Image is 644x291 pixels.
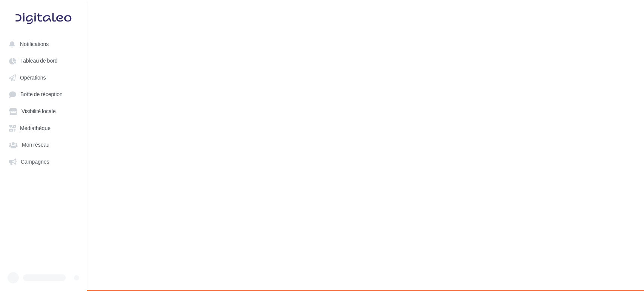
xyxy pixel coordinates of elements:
[20,41,49,47] span: Notifications
[5,138,82,151] a: Mon réseau
[5,54,82,67] a: Tableau de bord
[5,37,79,51] button: Notifications
[22,142,49,148] span: Mon réseau
[5,104,82,118] a: Visibilité locale
[5,87,82,101] a: Boîte de réception
[21,158,49,165] span: Campagnes
[20,125,51,131] span: Médiathèque
[22,108,56,115] span: Visibilité locale
[20,91,63,98] span: Boîte de réception
[5,121,82,135] a: Médiathèque
[20,58,58,64] span: Tableau de bord
[5,155,82,168] a: Campagnes
[20,74,46,81] span: Opérations
[5,70,82,84] a: Opérations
